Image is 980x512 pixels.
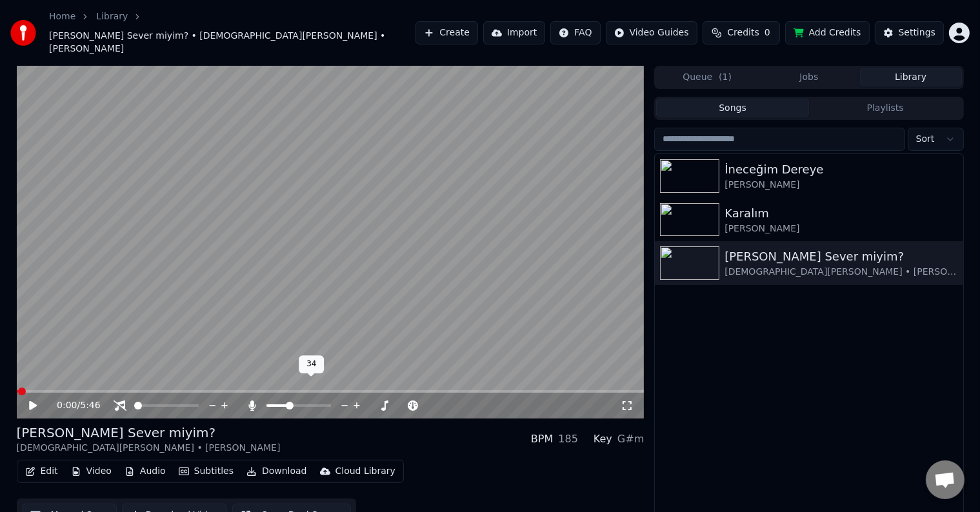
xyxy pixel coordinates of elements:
[531,431,553,447] div: BPM
[916,133,935,146] span: Sort
[758,68,860,86] button: Jobs
[17,442,281,455] div: [DEMOGRAPHIC_DATA][PERSON_NAME] • [PERSON_NAME]
[66,462,117,480] button: Video
[335,465,395,478] div: Cloud Library
[719,71,732,84] span: ( 1 )
[725,222,957,235] div: [PERSON_NAME]
[860,68,962,86] button: Library
[875,21,944,44] button: Settings
[725,204,957,222] div: Karalım
[119,462,171,480] button: Audio
[57,399,77,412] span: 0:00
[899,26,935,39] div: Settings
[80,399,100,412] span: 5:46
[241,462,312,480] button: Download
[727,26,759,39] span: Credits
[785,21,870,44] button: Add Credits
[49,30,415,55] span: [PERSON_NAME] Sever miyim? • [DEMOGRAPHIC_DATA][PERSON_NAME] • [PERSON_NAME]
[483,21,545,44] button: Import
[20,462,63,480] button: Edit
[299,355,324,373] div: 34
[96,10,128,23] a: Library
[17,424,281,442] div: [PERSON_NAME] Sever miyim?
[415,21,478,44] button: Create
[725,161,957,179] div: İneceğim Dereye
[594,431,612,447] div: Key
[606,21,697,44] button: Video Guides
[558,431,578,447] div: 185
[617,431,644,447] div: G#m
[725,266,957,279] div: [DEMOGRAPHIC_DATA][PERSON_NAME] • [PERSON_NAME]
[765,26,770,39] span: 0
[550,21,600,44] button: FAQ
[174,462,239,480] button: Subtitles
[49,10,415,55] nav: breadcrumb
[10,20,36,46] img: youka
[809,99,962,117] button: Playlists
[703,21,780,44] button: Credits0
[725,179,957,192] div: [PERSON_NAME]
[926,460,965,499] div: Açık sohbet
[49,10,75,23] a: Home
[656,68,758,86] button: Queue
[656,99,809,117] button: Songs
[57,399,88,412] div: /
[725,248,957,266] div: [PERSON_NAME] Sever miyim?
